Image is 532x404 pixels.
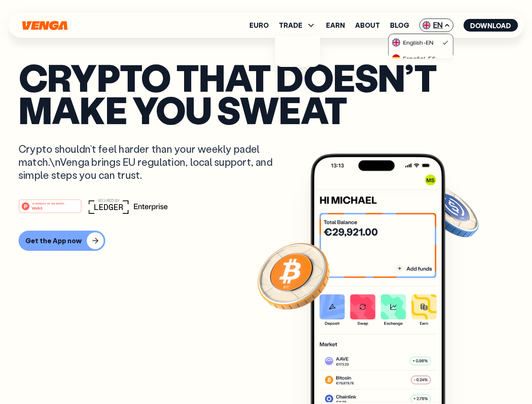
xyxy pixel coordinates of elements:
img: flag-es [392,54,401,63]
a: Get the App now [19,231,513,251]
div: English - EN [392,38,433,47]
a: Euro [249,22,269,29]
span: TRADE [279,20,316,30]
img: flag-uk [392,38,401,47]
a: flag-esEspañol-ES [389,50,453,66]
img: flag-uk [422,21,430,29]
button: Download [463,19,518,32]
div: Español - ES [392,54,436,63]
p: Crypto that doesn’t make you sweat [19,61,513,125]
a: flag-ukEnglish-EN [389,34,453,50]
svg: Home [21,21,68,30]
a: Earn [326,22,345,29]
div: Get the App now [25,237,82,245]
img: USDC coin [420,181,481,242]
a: #1 PRODUCT OF THE MONTHWeb3 [19,204,82,215]
p: Crypto shouldn’t feel harder than your weekly padel match.\nVenga brings EU regulation, local sup... [19,142,285,182]
button: Get the App now [19,231,105,251]
img: Bitcoin [256,238,331,314]
span: TRADE [279,22,302,29]
a: Blog [390,22,409,29]
tspan: #1 PRODUCT OF THE MONTH [32,202,64,205]
a: About [355,22,380,29]
span: EN [419,19,453,32]
tspan: Web3 [32,205,43,210]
